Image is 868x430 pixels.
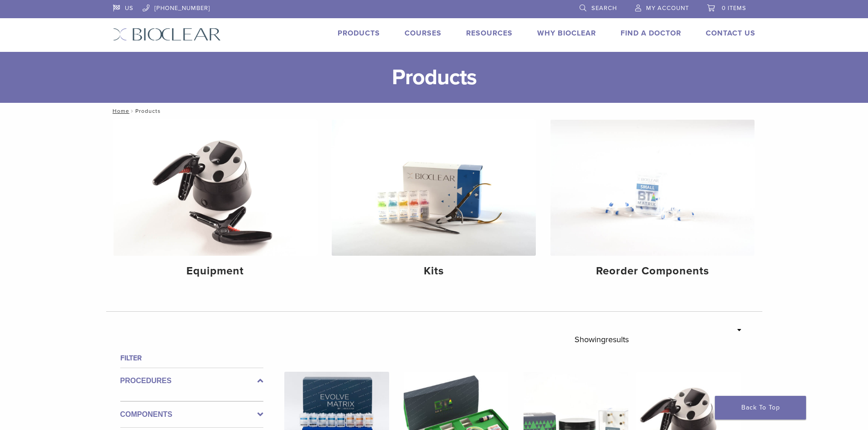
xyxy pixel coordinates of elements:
img: Equipment [113,120,318,256]
h4: Equipment [121,263,310,279]
a: Kits [332,120,536,285]
a: Home [110,108,129,114]
a: Products [338,29,380,38]
a: Equipment [113,120,318,285]
nav: Products [106,103,762,119]
a: Why Bioclear [537,29,596,38]
img: Bioclear [113,28,221,41]
img: Kits [332,120,536,256]
a: Contact Us [706,29,755,38]
p: Showing results [575,330,629,349]
span: 0 items [722,5,746,12]
h4: Reorder Components [558,263,747,279]
label: Components [120,409,263,420]
a: Back To Top [715,396,806,420]
a: Find A Doctor [621,29,681,38]
a: Courses [405,29,442,38]
span: My Account [646,5,689,12]
span: / [129,109,135,113]
h4: Filter [120,353,263,364]
h4: Kits [339,263,529,279]
a: Resources [466,29,513,38]
a: Reorder Components [550,120,755,285]
span: Search [591,5,617,12]
img: Reorder Components [550,120,755,256]
label: Procedures [120,375,263,386]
